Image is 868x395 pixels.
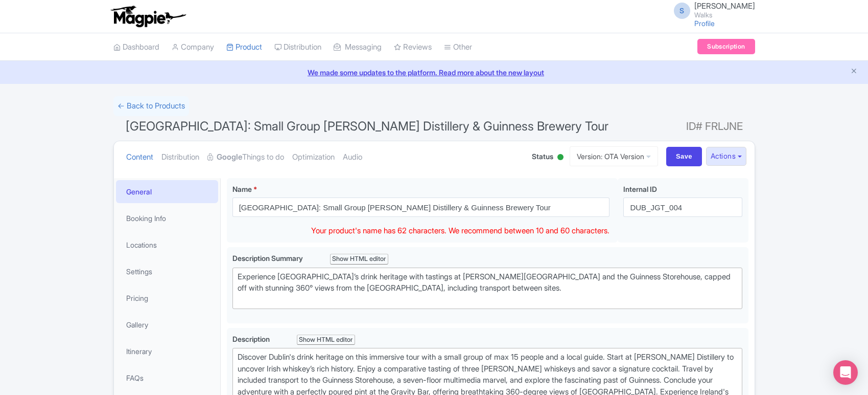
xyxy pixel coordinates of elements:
[113,96,189,116] a: ← Back to Products
[161,141,199,173] a: Distribution
[694,12,755,18] small: Walks
[116,260,218,283] a: Settings
[668,2,755,18] a: S [PERSON_NAME] Walks
[116,366,218,389] a: FAQs
[6,67,862,78] a: We made some updates to the platform. Read more about the new layout
[674,3,690,19] span: S
[330,254,389,265] div: Show HTML editor
[116,340,218,363] a: Itinerary
[126,119,608,134] span: [GEOGRAPHIC_DATA]: Small Group [PERSON_NAME] Distillery & Guinness Brewery Tour
[394,33,432,61] a: Reviews
[217,151,242,163] strong: Google
[833,360,858,385] div: Open Intercom Messenger
[697,39,755,54] a: Subscription
[706,147,746,166] button: Actions
[686,116,743,137] span: ID# FRLJNE
[570,146,658,166] a: Version: OTA Version
[311,225,609,237] div: Your product's name has 62 characters. We recommend between 10 and 60 characters.
[532,151,553,162] span: Status
[116,207,218,230] a: Booking Info
[623,185,657,193] span: Internal ID
[292,141,335,173] a: Optimization
[274,33,321,61] a: Distribution
[850,66,858,78] button: Close announcement
[226,33,262,61] a: Product
[555,150,566,166] div: Active
[116,180,218,203] a: General
[116,233,218,256] a: Locations
[232,185,252,193] span: Name
[207,141,284,173] a: GoogleThings to do
[694,19,715,28] a: Profile
[108,5,187,28] img: logo-ab69f6fb50320c5b225c76a69d11143b.png
[116,313,218,336] a: Gallery
[172,33,214,61] a: Company
[666,147,702,166] input: Save
[444,33,472,61] a: Other
[116,287,218,310] a: Pricing
[126,141,153,173] a: Content
[232,254,304,262] span: Description Summary
[334,33,382,61] a: Messaging
[238,271,738,306] div: Experience [GEOGRAPHIC_DATA]’s drink heritage with tastings at [PERSON_NAME][GEOGRAPHIC_DATA] and...
[113,33,159,61] a: Dashboard
[297,335,356,345] div: Show HTML editor
[694,1,755,11] span: [PERSON_NAME]
[232,335,271,343] span: Description
[343,141,362,173] a: Audio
